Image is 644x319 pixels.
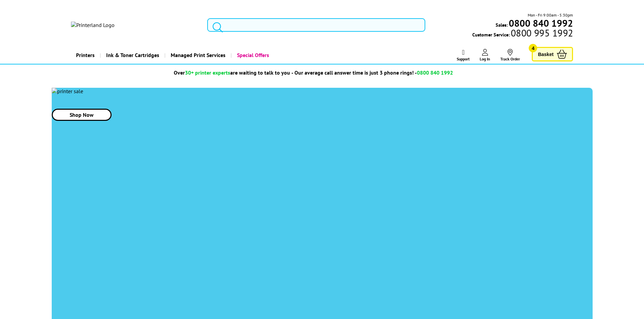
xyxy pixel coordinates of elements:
span: 0800 840 1992 [417,69,453,76]
img: printer sale [52,88,83,95]
span: Customer Service: [472,30,573,38]
a: Shop Now [52,109,112,121]
a: Printers [71,47,100,64]
span: - Our average call answer time is just 3 phone rings! - [291,69,453,76]
a: Ink & Toner Cartridges [100,47,164,64]
span: Ink & Toner Cartridges [106,47,159,64]
span: 30+ printer experts [185,69,230,76]
a: Managed Print Services [164,47,231,64]
span: Basket [538,50,553,59]
img: Printerland Logo [71,22,115,28]
a: Special Offers [231,47,274,64]
a: Track Order [500,49,520,61]
span: 4 [529,44,537,52]
a: Basket 4 [532,47,573,61]
span: Mon - Fri 9:00am - 5:30pm [528,12,573,18]
span: Support [457,56,470,61]
a: Support [457,49,470,61]
span: 0800 995 1992 [510,30,573,36]
a: Printerland Logo [71,22,199,28]
span: Log In [480,56,490,61]
a: Log In [480,49,490,61]
a: 0800 840 1992 [508,20,573,26]
b: 0800 840 1992 [509,17,573,29]
span: Sales: [496,22,508,28]
span: Over are waiting to talk to you [174,69,290,76]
